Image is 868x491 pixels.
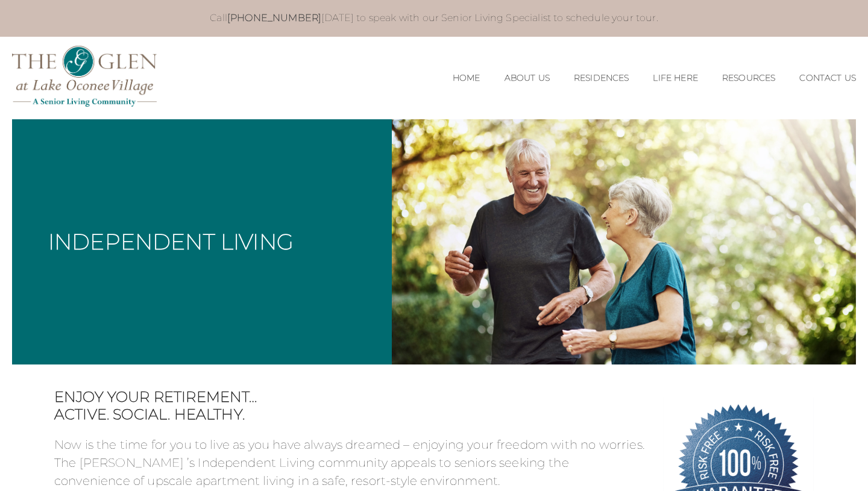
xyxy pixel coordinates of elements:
a: Home [453,73,480,83]
a: Life Here [653,73,697,83]
a: About Us [505,73,550,83]
a: Residences [574,73,629,83]
a: Contact Us [799,73,856,83]
a: Resources [722,73,775,83]
img: The Glen Lake Oconee Home [12,46,157,107]
span: Enjoy your retirement… [54,389,645,406]
p: Now is the time for you to live as you have always dreamed – enjoying your freedom with no worrie... [54,436,645,490]
h1: Independent Living [48,231,294,252]
a: [PHONE_NUMBER] [227,12,321,23]
p: Call [DATE] to speak with our Senior Living Specialist to schedule your tour. [55,12,813,25]
span: Active. Social. Healthy. [54,406,645,424]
